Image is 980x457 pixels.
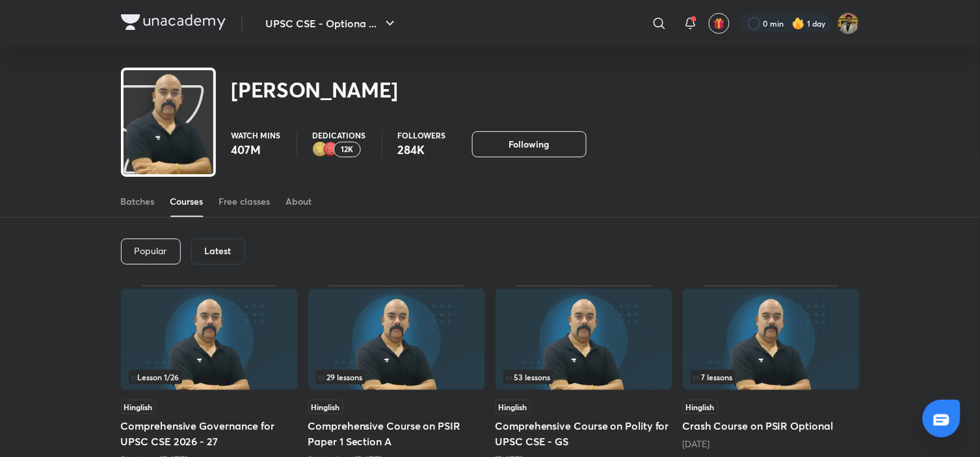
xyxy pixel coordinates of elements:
[398,131,446,139] p: Followers
[121,186,155,217] a: Batches
[316,370,477,384] div: left
[503,370,665,384] div: infosection
[792,17,805,30] img: streak
[121,289,298,390] img: Thumbnail
[205,246,232,256] h6: Latest
[121,14,226,33] a: Company Logo
[258,10,406,36] button: UPSC CSE - Optiona ...
[316,370,477,384] div: infosection
[313,142,328,157] img: educator badge2
[129,370,290,384] div: infosection
[121,418,298,449] h5: Comprehensive Governance for UPSC CSE 2026 - 27
[319,373,363,381] span: 29 lessons
[683,400,718,414] span: Hinglish
[286,186,312,217] a: About
[691,370,852,384] div: left
[232,131,281,139] p: Watch mins
[124,73,213,196] img: class
[219,195,271,208] div: Free classes
[503,370,665,384] div: infocontainer
[838,12,860,34] img: Akshat Tiwari
[509,138,550,151] span: Following
[219,186,271,217] a: Free classes
[496,400,531,414] span: Hinglish
[316,370,477,384] div: infocontainer
[323,142,339,157] img: educator badge1
[691,370,852,384] div: infocontainer
[472,131,587,157] button: Following
[129,370,290,384] div: left
[121,195,155,208] div: Batches
[308,418,485,449] h5: Comprehensive Course on PSIR Paper 1 Section A
[683,437,860,450] div: 2 months ago
[129,370,290,384] div: infocontainer
[121,14,226,30] img: Company Logo
[693,373,733,381] span: 7 lessons
[683,418,860,434] h5: Crash Course on PSIR Optional
[713,18,725,29] img: avatar
[121,400,156,414] span: Hinglish
[496,289,672,390] img: Thumbnail
[683,289,860,390] img: Thumbnail
[496,418,672,449] h5: Comprehensive Course on Polity for UPSC CSE - GS
[308,400,343,414] span: Hinglish
[709,13,730,34] button: avatar
[232,77,399,103] h2: [PERSON_NAME]
[503,370,665,384] div: left
[398,142,446,157] p: 284K
[308,289,485,390] img: Thumbnail
[135,246,167,256] p: Popular
[691,370,852,384] div: infosection
[232,142,281,157] p: 407M
[341,145,353,154] p: 12K
[131,373,179,381] span: Lesson 1 / 26
[286,195,312,208] div: About
[506,373,551,381] span: 53 lessons
[170,195,204,208] div: Courses
[170,186,204,217] a: Courses
[313,131,366,139] p: Dedications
